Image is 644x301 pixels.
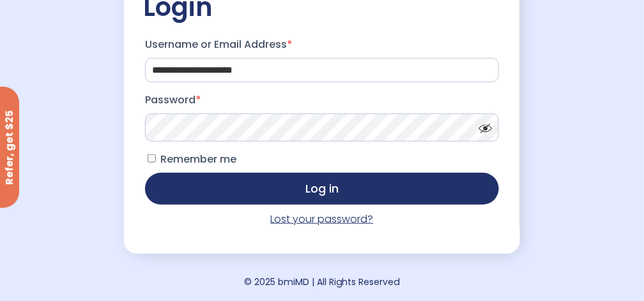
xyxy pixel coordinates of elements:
span: Remember me [160,152,236,166]
button: Log in [145,173,499,205]
label: Password [145,90,499,110]
input: Remember me [148,154,156,163]
div: © 2025 bmiMD | All Rights Reserved [245,273,400,291]
label: Username or Email Address [145,34,499,55]
a: Lost your password? [271,212,374,226]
